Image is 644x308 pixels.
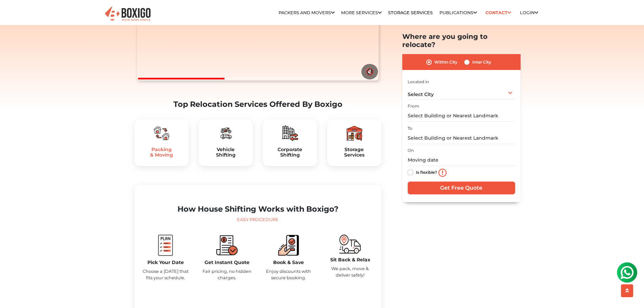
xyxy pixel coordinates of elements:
[408,125,412,132] label: To
[408,103,419,110] label: From
[438,169,447,177] img: info
[408,182,515,195] input: Get Free Quote
[408,110,515,122] input: Select Building or Nearest Landmark
[408,155,515,166] input: Moving date
[155,235,176,256] img: boxigo_packers_and_movers_plan
[325,265,376,278] p: We pack, move & deliver safely!
[408,148,414,154] label: On
[408,92,434,98] span: Select City
[140,268,191,281] p: Choose a [DATE] that fits your schedule.
[140,147,183,158] h5: Packing & Moving
[268,147,312,158] a: CorporateShifting
[339,235,361,253] img: boxigo_packers_and_movers_move
[282,125,298,141] img: boxigo_packers_and_movers_plan
[204,147,247,158] h5: Vehicle Shifting
[153,125,170,141] img: boxigo_packers_and_movers_plan
[263,260,314,265] h5: Book & Save
[346,125,362,141] img: boxigo_packers_and_movers_plan
[216,235,238,256] img: boxigo_packers_and_movers_compare
[408,132,515,144] input: Select Building or Nearest Landmark
[104,6,151,22] img: Boxigo
[201,268,253,281] p: Fair pricing, no hidden charges.
[204,147,247,158] a: VehicleShifting
[361,64,378,79] button: 🔇
[402,32,521,49] h2: Where are you going to relocate?
[341,10,382,15] a: More services
[263,268,314,281] p: Enjoy discounts with secure booking.
[278,235,299,256] img: boxigo_packers_and_movers_book
[333,147,376,158] h5: Storage Services
[218,125,234,141] img: boxigo_packers_and_movers_plan
[434,58,457,66] label: Within City
[279,10,335,15] a: Packers and Movers
[333,147,376,158] a: StorageServices
[439,10,477,15] a: Publications
[140,260,191,265] h5: Pick Your Date
[140,205,376,214] h2: How House Shifting Works with Boxigo?
[7,7,20,20] img: whatsapp-icon.svg
[140,147,183,158] a: Packing& Moving
[135,100,381,109] h2: Top Relocation Services Offered By Boxigo
[201,260,253,265] h5: Get Instant Quote
[325,257,376,263] h5: Sit Back & Relax
[621,284,633,297] button: scroll up
[416,169,437,176] label: Is flexible?
[483,7,514,18] a: Contact
[472,58,491,66] label: Inter City
[388,10,433,15] a: Storage Services
[520,10,538,15] a: Login
[140,216,376,223] div: Easy Procedure
[268,147,312,158] h5: Corporate Shifting
[408,79,429,85] label: Located in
